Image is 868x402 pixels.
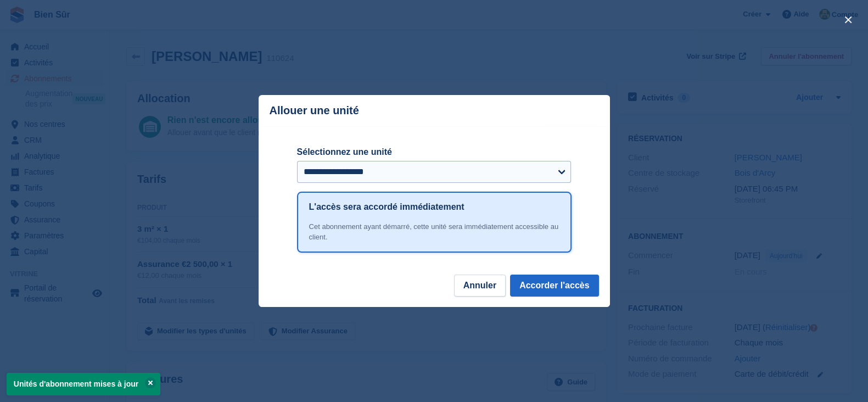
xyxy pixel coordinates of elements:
button: Annuler [454,275,506,297]
p: Unités d'abonnement mises à jour [7,373,160,395]
h1: L'accès sera accordé immédiatement [309,200,464,214]
label: Sélectionnez une unité [297,146,572,159]
div: Cet abonnement ayant démarré, cette unité sera immédiatement accessible au client. [309,221,559,243]
button: close [839,11,857,29]
p: Allouer une unité [270,104,359,117]
button: Accorder l'accès [510,275,598,297]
